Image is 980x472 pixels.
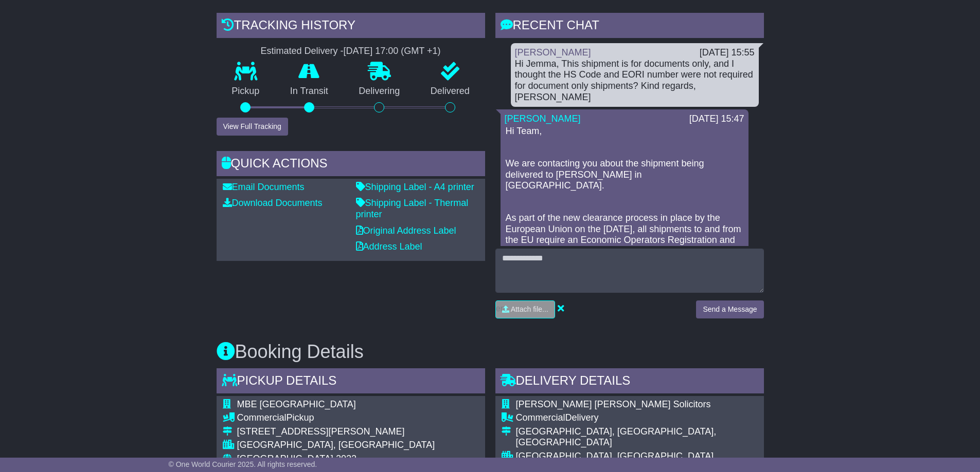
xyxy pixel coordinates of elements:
a: Download Documents [223,198,323,208]
a: Shipping Label - Thermal printer [356,198,469,219]
p: Hi Team, [506,126,743,137]
div: Tracking history [217,13,485,41]
div: [GEOGRAPHIC_DATA], [GEOGRAPHIC_DATA] [237,440,435,451]
span: [PERSON_NAME] [PERSON_NAME] Solicitors [516,399,711,409]
div: Estimated Delivery - [217,46,485,57]
a: [PERSON_NAME] [505,114,581,124]
div: Pickup [237,412,435,424]
a: Original Address Label [356,225,456,236]
div: [STREET_ADDRESS][PERSON_NAME] [237,426,435,438]
span: 2022 [336,454,357,464]
span: © One World Courier 2025. All rights reserved. [169,460,317,468]
span: [GEOGRAPHIC_DATA] [237,454,333,464]
a: Address Label [356,241,422,252]
p: We are contacting you about the shipment being delivered to [PERSON_NAME] in [GEOGRAPHIC_DATA]. [506,158,743,192]
a: [PERSON_NAME] [515,47,591,58]
p: Delivered [415,86,485,97]
p: In Transit [275,86,344,97]
div: [DATE] 15:47 [689,114,744,125]
div: [DATE] 15:55 [700,47,755,59]
p: As part of the new clearance process in place by the European Union on the [DATE], all shipments ... [506,213,743,268]
h3: Booking Details [217,342,764,362]
span: MBE [GEOGRAPHIC_DATA] [237,399,356,409]
div: [DATE] 17:00 (GMT +1) [344,46,441,57]
div: Delivery Details [495,368,764,396]
p: Delivering [344,86,416,97]
span: Commercial [516,412,565,423]
span: Commercial [237,412,287,423]
button: View Full Tracking [217,118,288,136]
a: Shipping Label - A4 printer [356,182,474,192]
div: Quick Actions [217,151,485,179]
p: Pickup [217,86,275,97]
div: [GEOGRAPHIC_DATA], [GEOGRAPHIC_DATA], [GEOGRAPHIC_DATA] [516,426,758,448]
div: Hi Jemma, This shipment is for documents only, and I thought the HS Code and EORI number were not... [515,59,755,103]
a: Email Documents [223,182,305,192]
div: RECENT CHAT [495,13,764,41]
div: Delivery [516,412,758,424]
div: Pickup Details [217,368,485,396]
div: [GEOGRAPHIC_DATA], [GEOGRAPHIC_DATA] [516,451,758,462]
button: Send a Message [696,300,763,318]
